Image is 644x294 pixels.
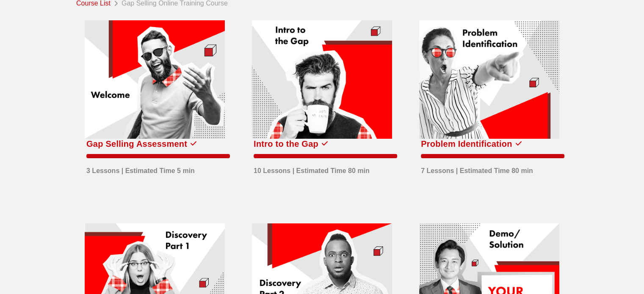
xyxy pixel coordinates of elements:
div: 10 Lessons | Estimated Time 80 min [254,162,370,176]
div: Intro to the Gap [254,137,318,151]
div: 7 Lessons | Estimated Time 80 min [421,162,533,176]
div: 3 Lessons | Estimated Time 5 min [86,162,195,176]
div: Problem Identification [421,137,512,151]
div: Gap Selling Assessment [86,137,187,151]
